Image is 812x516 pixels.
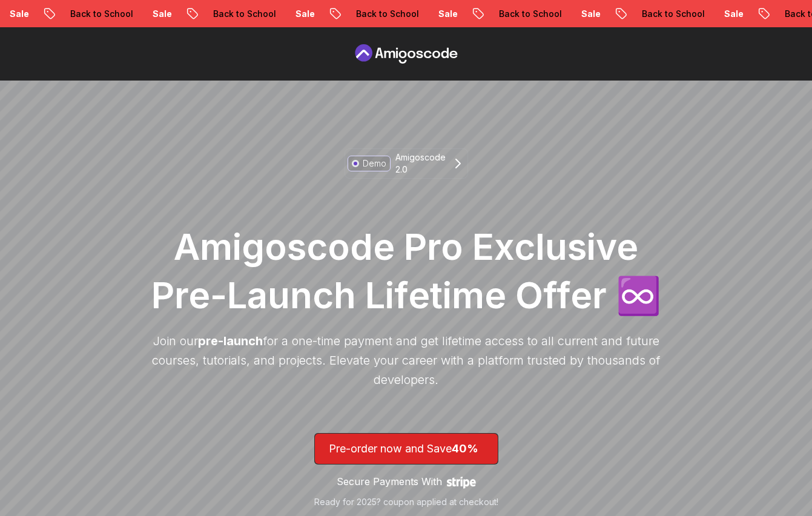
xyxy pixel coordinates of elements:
span: 40% [452,442,478,455]
p: Sale [428,8,467,20]
p: Sale [714,8,753,20]
p: Pre-order now and Save [329,440,484,457]
p: Secure Payments With [337,474,442,489]
a: DemoAmigoscode 2.0 [345,148,468,179]
span: pre-launch [198,334,263,348]
p: Sale [571,8,610,20]
p: Sale [142,8,181,20]
h1: Amigoscode Pro Exclusive Pre-Launch Lifetime Offer ♾️ [146,222,667,319]
p: Back to School [60,8,142,20]
a: lifetime-access [314,433,498,508]
p: Back to School [203,8,285,20]
p: Back to School [489,8,571,20]
a: Pre Order page [352,44,461,64]
p: Amigoscode 2.0 [395,151,446,176]
p: Back to School [346,8,428,20]
p: Sale [285,8,324,20]
p: Join our for a one-time payment and get lifetime access to all current and future courses, tutori... [146,331,667,389]
p: Ready for 2025? coupon applied at checkout! [314,496,498,508]
p: Back to School [632,8,714,20]
p: Demo [363,157,386,170]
